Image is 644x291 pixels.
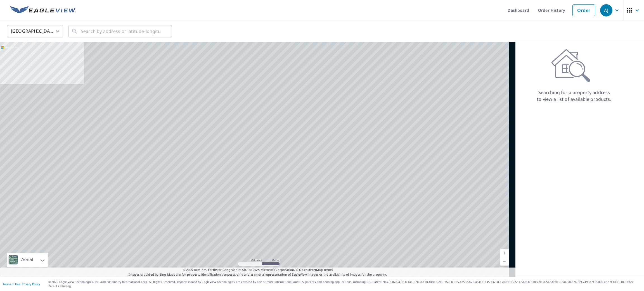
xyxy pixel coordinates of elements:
[572,4,595,16] a: Order
[183,268,333,272] span: © 2025 TomTom, Earthstar Geographics SIO, © 2025 Microsoft Corporation, ©
[324,268,333,272] a: Terms
[7,253,48,267] div: Aerial
[500,257,509,266] a: Current Level 5, Zoom Out
[3,282,40,286] p: |
[299,268,323,272] a: OpenStreetMap
[10,6,76,15] img: EV Logo
[3,282,20,286] a: Terms of Use
[500,249,509,257] a: Current Level 5, Zoom In
[537,89,612,102] p: Searching for a property address to view a list of available products.
[7,23,63,39] div: [GEOGRAPHIC_DATA]
[20,253,35,267] div: Aerial
[48,280,641,288] p: © 2025 Eagle View Technologies, Inc. and Pictometry International Corp. All Rights Reserved. Repo...
[81,23,160,39] input: Search by address or latitude-longitude
[600,4,612,16] div: AJ
[22,282,40,286] a: Privacy Policy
